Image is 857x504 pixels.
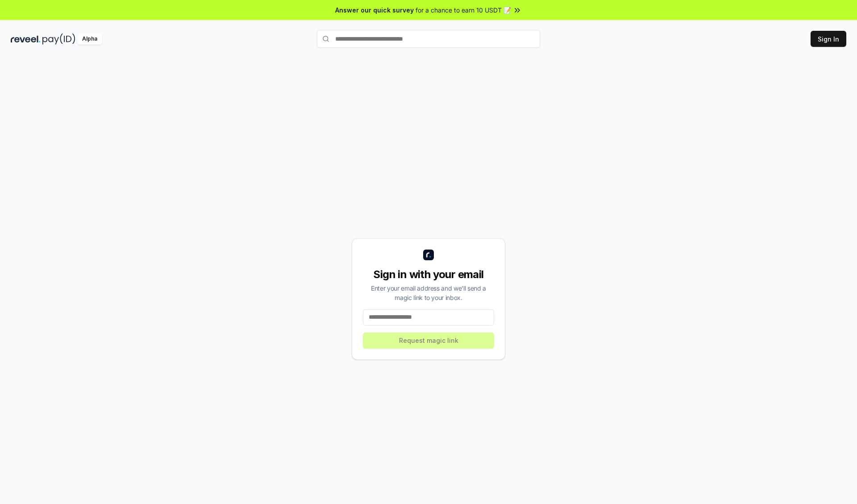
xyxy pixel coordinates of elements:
div: Alpha [77,33,102,45]
div: Enter your email address and we’ll send a magic link to your inbox. [363,283,494,302]
button: Sign In [811,31,846,47]
img: reveel_dark [11,33,41,45]
span: Answer our quick survey [335,5,414,15]
img: logo_small [423,250,434,260]
img: pay_id [42,33,75,45]
div: Sign in with your email [363,267,494,282]
span: for a chance to earn 10 USDT 📝 [416,5,511,15]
